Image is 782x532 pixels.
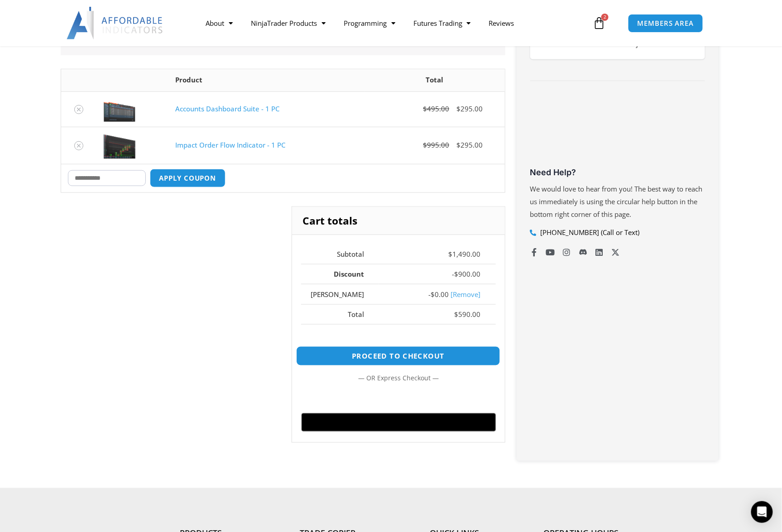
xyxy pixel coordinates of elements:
[301,304,379,325] th: Total
[104,96,135,122] img: Screenshot 2024-08-26 155710eeeee | Affordable Indicators – NinjaTrader
[168,69,365,91] th: Product
[175,140,285,149] a: Impact Order Flow Indicator - 1 PC
[530,97,705,165] iframe: Customer reviews powered by Trustpilot
[455,310,481,319] bdi: 590.00
[452,269,455,278] span: -
[457,104,461,113] span: $
[751,501,773,523] div: Open Intercom Messenger
[74,141,83,150] a: Remove Impact Order Flow Indicator - 1 PC from cart
[457,140,461,149] span: $
[302,413,496,431] button: Buy with GPay
[457,104,483,113] bdi: 295.00
[335,13,404,34] a: Programming
[74,105,83,114] a: Remove Accounts Dashboard Suite - 1 PC from cart
[379,284,496,304] td: -
[301,244,379,264] th: Subtotal
[538,226,639,239] span: [PHONE_NUMBER] (Call or Text)
[579,10,619,36] a: 2
[423,140,427,149] span: $
[67,7,164,39] img: LogoAI | Affordable Indicators – NinjaTrader
[292,207,504,235] h2: Cart totals
[431,290,449,299] span: 0.00
[299,389,497,411] iframe: Secure express checkout frame
[449,249,453,259] span: $
[628,14,704,33] a: MEMBERS AREA
[301,264,379,284] th: Discount
[301,372,495,384] p: — or —
[104,132,135,159] img: OrderFlow 2 | Affordable Indicators – NinjaTrader
[197,13,590,34] nav: Menu
[530,184,703,219] span: We would love to hear from you! The best way to reach us immediately is using the circular help b...
[455,269,459,278] span: $
[301,335,495,343] iframe: PayPal Message 1
[365,69,504,91] th: Total
[455,269,481,278] bdi: 900.00
[404,13,480,34] a: Futures Trading
[296,346,500,366] a: Proceed to checkout
[530,167,705,177] h3: Need Help?
[423,104,450,113] bdi: 495.00
[455,310,459,319] span: $
[301,284,379,304] th: [PERSON_NAME]
[197,13,242,34] a: About
[175,104,279,113] a: Accounts Dashboard Suite - 1 PC
[601,14,609,21] span: 2
[431,290,435,299] span: $
[457,140,483,149] bdi: 295.00
[423,104,427,113] span: $
[242,13,335,34] a: NinjaTrader Products
[638,20,694,27] span: MEMBERS AREA
[480,13,523,34] a: Reviews
[451,290,481,299] a: Remove mike coupon
[449,249,481,259] bdi: 1,490.00
[423,140,450,149] bdi: 995.00
[150,169,226,187] button: Apply coupon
